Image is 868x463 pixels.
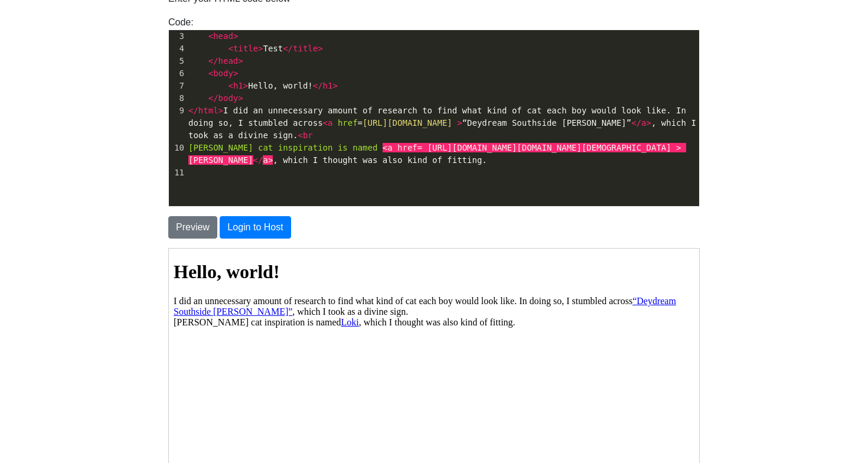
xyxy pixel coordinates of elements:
span: > [332,81,337,90]
span: h1 [233,81,243,90]
span: title [233,44,258,53]
span: > [268,155,273,165]
span: < [208,69,213,78]
div: 4 [169,43,186,55]
span: < [298,131,302,140]
body: I did an unnecessary amount of research to find what kind of cat each boy would look like. In doi... [5,12,526,79]
span: head [218,56,239,66]
div: Code: [159,15,709,207]
div: 11 [169,167,186,179]
span: title [293,44,318,53]
button: Login to Host [220,216,291,239]
span: < [208,31,213,41]
div: 10 [169,142,186,154]
span: > [258,44,263,53]
span: body [218,93,239,103]
span: > [233,31,238,41]
span: > [647,118,651,128]
div: 5 [169,55,186,67]
span: a [641,118,646,128]
span: html [198,106,218,115]
span: a [328,118,332,128]
span: Test [188,44,323,53]
span: </ [313,81,323,90]
div: 9 [169,105,186,117]
span: < [228,44,233,53]
span: < [323,118,328,128]
a: “Deydream Southside [PERSON_NAME]” [5,47,507,68]
span: Hello, world! [188,81,338,90]
span: named [353,143,377,152]
span: < [228,81,233,90]
span: > [238,93,243,103]
span: inspiration [278,143,333,152]
span: body [213,69,233,78]
span: </ [283,44,293,53]
span: href [338,118,358,128]
a: Loki [172,69,190,79]
span: </ [631,118,641,128]
h1: Hello, world! [5,12,526,34]
span: > [243,81,248,90]
div: 6 [169,67,186,80]
span: , which I thought was also kind of fitting. [188,143,686,165]
span: a [263,155,267,165]
span: </ [208,93,218,103]
span: </ [188,106,198,115]
span: <a href= [URL][DOMAIN_NAME][DOMAIN_NAME][DEMOGRAPHIC_DATA] > [PERSON_NAME] [188,143,686,165]
span: > [238,56,243,66]
button: Preview [168,216,217,239]
span: > [218,106,223,115]
span: </ [253,155,263,165]
span: head [213,31,233,41]
span: br [303,131,313,140]
div: 7 [169,80,186,92]
div: 8 [169,92,186,105]
span: > [457,118,462,128]
div: 3 [169,30,186,43]
span: [PERSON_NAME] [188,143,253,152]
span: > [318,44,322,53]
span: [URL][DOMAIN_NAME] [363,118,452,128]
span: cat [258,143,273,152]
span: </ [208,56,218,66]
span: I did an unnecessary amount of research to find what kind of cat each boy would look like. In doi... [188,106,701,140]
span: > [233,69,238,78]
span: h1 [323,81,333,90]
span: is [338,143,348,152]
